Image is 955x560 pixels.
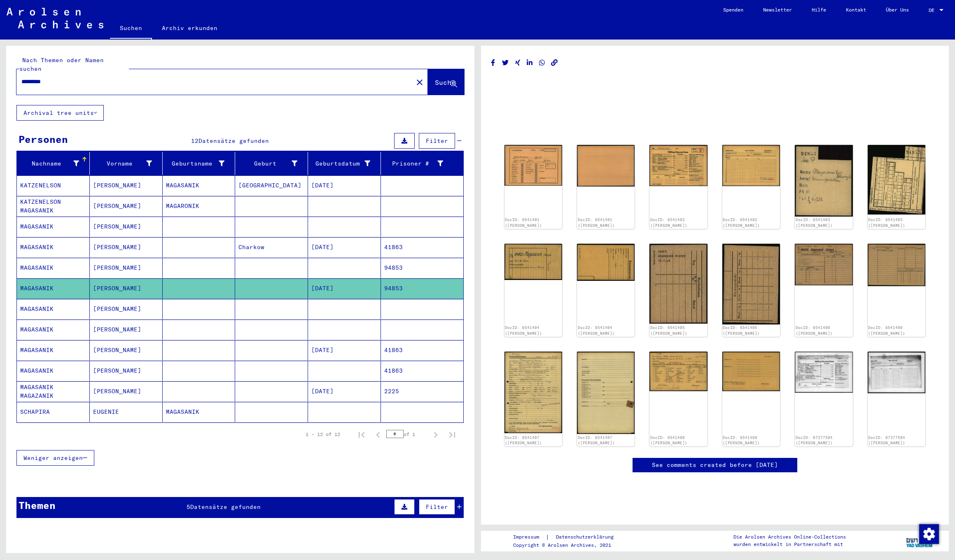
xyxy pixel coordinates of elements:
[419,133,455,149] button: Filter
[166,157,235,170] div: Geburtsname
[577,145,635,187] img: 002.jpg
[90,340,163,360] mat-cell: [PERSON_NAME]
[549,533,623,541] a: Datenschutzerklärung
[504,244,562,280] img: 001.jpg
[723,217,760,228] a: DocID: 6541402 ([PERSON_NAME])
[163,402,236,422] mat-cell: MAGASANIK
[428,69,464,95] button: Suche
[513,533,623,541] div: |
[381,237,463,257] mat-cell: 41863
[163,152,236,175] mat-header-cell: Geburtsname
[166,159,225,168] div: Geburtsname
[93,159,152,168] div: Vorname
[919,524,939,544] div: Zustimmung ändern
[723,435,760,446] a: DocID: 6541408 ([PERSON_NAME])
[868,352,925,393] img: 002.jpg
[504,145,562,186] img: 001.jpg
[17,196,90,216] mat-cell: KATZENELSON MAGASANIK
[19,498,56,513] div: Themen
[235,175,308,196] mat-cell: [GEOGRAPHIC_DATA]
[90,361,163,381] mat-cell: [PERSON_NAME]
[187,503,190,511] span: 5
[93,157,162,170] div: Vorname
[722,145,780,186] img: 002.jpg
[513,533,546,541] a: Impressum
[381,381,463,401] mat-cell: 2225
[929,7,938,13] span: DE
[577,352,635,434] img: 002.jpg
[17,258,90,278] mat-cell: MAGASANIK
[311,157,381,170] div: Geburtsdatum
[578,217,615,228] a: DocID: 6541401 ([PERSON_NAME])
[868,145,925,215] img: 002.jpg
[90,175,163,196] mat-cell: [PERSON_NAME]
[308,175,381,196] mat-cell: [DATE]
[238,159,297,168] div: Geburt‏
[919,524,939,544] img: Zustimmung ändern
[19,56,104,72] mat-label: Nach Themen oder Namen suchen
[381,152,463,175] mat-header-cell: Prisoner #
[238,157,308,170] div: Geburt‏
[513,541,623,549] p: Copyright © Arolsen Archives, 2021
[650,217,687,228] a: DocID: 6541402 ([PERSON_NAME])
[904,530,935,551] img: yv_logo.png
[17,340,90,360] mat-cell: MAGASANIK
[90,196,163,216] mat-cell: [PERSON_NAME]
[505,325,542,336] a: DocID: 6541404 ([PERSON_NAME])
[868,217,905,228] a: DocID: 6541403 ([PERSON_NAME])
[501,58,510,68] button: Share on Twitter
[353,426,370,443] button: First page
[649,352,707,391] img: 001.jpg
[90,217,163,237] mat-cell: [PERSON_NAME]
[19,132,68,147] div: Personen
[384,157,453,170] div: Prisoner #
[733,541,846,548] p: wurden entwickelt in Partnerschaft mit
[550,58,559,68] button: Copy link
[722,244,780,324] img: 002.jpg
[17,152,90,175] mat-header-cell: Nachname
[20,157,89,170] div: Nachname
[308,340,381,360] mat-cell: [DATE]
[419,499,455,515] button: Filter
[650,435,687,446] a: DocID: 6541408 ([PERSON_NAME])
[191,137,198,145] span: 12
[386,430,427,438] div: of 1
[308,278,381,299] mat-cell: [DATE]
[370,426,386,443] button: Previous page
[868,325,905,336] a: DocID: 6541406 ([PERSON_NAME])
[722,352,780,391] img: 002.jpg
[17,237,90,257] mat-cell: MAGASANIK
[650,325,687,336] a: DocID: 6541405 ([PERSON_NAME])
[577,244,635,281] img: 002.jpg
[17,361,90,381] mat-cell: MAGASANIK
[435,78,455,86] span: Suche
[514,58,522,68] button: Share on Xing
[308,237,381,257] mat-cell: [DATE]
[733,533,846,541] p: Die Arolsen Archives Online-Collections
[868,244,925,286] img: 002.jpg
[17,217,90,237] mat-cell: MAGASANIK
[17,381,90,401] mat-cell: MAGASANIK MAGAZANIK
[17,320,90,340] mat-cell: MAGASANIK
[505,435,542,446] a: DocID: 6541407 ([PERSON_NAME])
[796,325,833,336] a: DocID: 6541406 ([PERSON_NAME])
[90,402,163,422] mat-cell: EUGENIE
[868,435,905,446] a: DocID: 87377584 ([PERSON_NAME])
[90,152,163,175] mat-header-cell: Vorname
[311,159,370,168] div: Geburtsdatum
[381,258,463,278] mat-cell: 94853
[17,175,90,196] mat-cell: KATZENELSON
[90,299,163,319] mat-cell: [PERSON_NAME]
[795,352,852,393] img: 001.jpg
[795,244,852,285] img: 001.jpg
[649,145,707,186] img: 001.jpg
[163,196,236,216] mat-cell: MAGARONIK
[384,159,443,168] div: Prisoner #
[17,402,90,422] mat-cell: SCHAPIRA
[90,258,163,278] mat-cell: [PERSON_NAME]
[381,278,463,299] mat-cell: 94853
[163,175,236,196] mat-cell: MAGASANIK
[190,503,261,511] span: Datensätze gefunden
[505,217,542,228] a: DocID: 6541401 ([PERSON_NAME])
[308,381,381,401] mat-cell: [DATE]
